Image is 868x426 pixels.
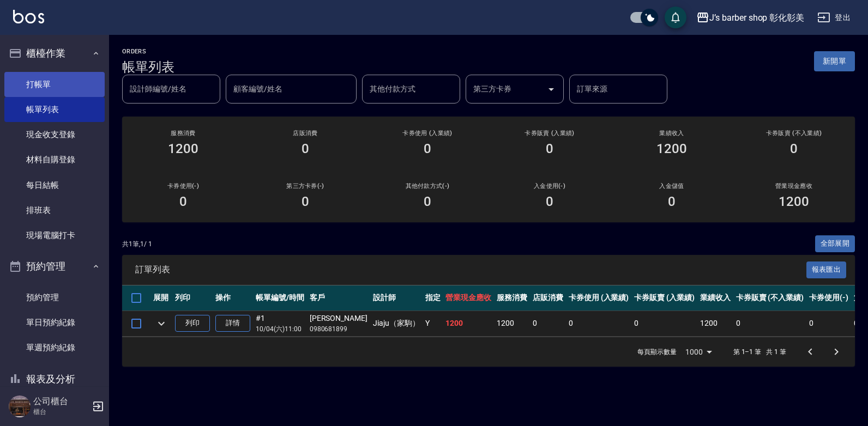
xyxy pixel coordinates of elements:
a: 現場電腦打卡 [4,223,105,248]
h3: 0 [302,194,309,209]
button: 列印 [175,315,210,332]
td: 0 [733,311,806,336]
p: 每頁顯示數量 [637,347,677,357]
button: 預約管理 [4,252,105,281]
img: Person [9,395,31,417]
a: 材料自購登錄 [4,147,105,172]
th: 卡券販賣 (不入業績) [733,285,806,311]
th: 卡券使用 (入業績) [566,285,632,311]
button: Open [542,81,560,98]
a: 新開單 [814,56,855,66]
h3: 帳單列表 [122,59,174,75]
button: 報表及分析 [4,365,105,393]
th: 卡券販賣 (入業績) [631,285,697,311]
h2: 卡券使用(-) [135,182,231,190]
td: 0 [566,311,632,336]
h2: 卡券販賣 (入業績) [502,130,598,137]
button: save [665,7,686,28]
h3: 1200 [656,141,687,156]
h3: 0 [668,194,676,209]
th: 店販消費 [530,285,566,311]
button: 櫃檯作業 [4,39,105,68]
button: 登出 [813,8,855,28]
img: Logo [13,10,44,23]
a: 單日預約紀錄 [4,310,105,335]
th: 展開 [150,285,172,311]
td: 0 [631,311,697,336]
button: 新開單 [814,51,855,71]
h3: 0 [424,141,431,156]
a: 打帳單 [4,72,105,97]
p: 櫃台 [33,407,89,417]
td: 0 [530,311,566,336]
th: 業績收入 [697,285,733,311]
th: 營業現金應收 [443,285,494,311]
span: 訂單列表 [135,264,806,275]
div: [PERSON_NAME] [310,313,367,324]
td: Jiaju（家駒） [370,311,423,336]
a: 單週預約紀錄 [4,335,105,360]
a: 排班表 [4,198,105,223]
p: 共 1 筆, 1 / 1 [122,239,152,249]
h3: 0 [790,141,798,156]
h3: 0 [546,141,553,156]
div: 1000 [681,337,716,367]
h2: 卡券使用 (入業績) [379,130,475,137]
a: 現金收支登錄 [4,122,105,147]
td: Y [423,311,443,336]
a: 帳單列表 [4,97,105,122]
h3: 0 [546,194,553,209]
p: 第 1–1 筆 共 1 筆 [733,347,786,357]
td: 0 [806,311,851,336]
h2: 店販消費 [257,130,353,137]
h2: 第三方卡券(-) [257,182,353,190]
h2: 入金儲值 [624,182,720,190]
h3: 1200 [779,194,809,209]
a: 詳情 [215,315,250,332]
th: 客戶 [307,285,370,311]
h3: 0 [302,141,309,156]
td: #1 [253,311,307,336]
h5: 公司櫃台 [33,396,89,407]
p: 0980681899 [310,324,367,334]
h3: 0 [179,194,187,209]
td: 1200 [697,311,733,336]
h2: 卡券販賣 (不入業績) [746,130,842,137]
th: 設計師 [370,285,423,311]
h2: 入金使用(-) [502,182,598,190]
td: 1200 [443,311,494,336]
td: 1200 [494,311,530,336]
button: J’s barber shop 彰化彰美 [692,7,809,29]
a: 預約管理 [4,285,105,310]
h2: 其他付款方式(-) [379,182,475,190]
h2: 營業現金應收 [746,182,842,190]
h3: 1200 [168,141,198,156]
div: J’s barber shop 彰化彰美 [709,11,804,25]
p: 10/04 (六) 11:00 [256,324,304,334]
h3: 服務消費 [135,130,231,137]
th: 卡券使用(-) [806,285,851,311]
th: 列印 [172,285,213,311]
th: 指定 [423,285,443,311]
h2: 業績收入 [624,130,720,137]
a: 每日結帳 [4,173,105,198]
button: 全部展開 [815,235,855,252]
th: 服務消費 [494,285,530,311]
button: 報表匯出 [806,261,847,278]
th: 帳單編號/時間 [253,285,307,311]
th: 操作 [213,285,253,311]
h2: ORDERS [122,48,174,55]
a: 報表匯出 [806,264,847,274]
h3: 0 [424,194,431,209]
